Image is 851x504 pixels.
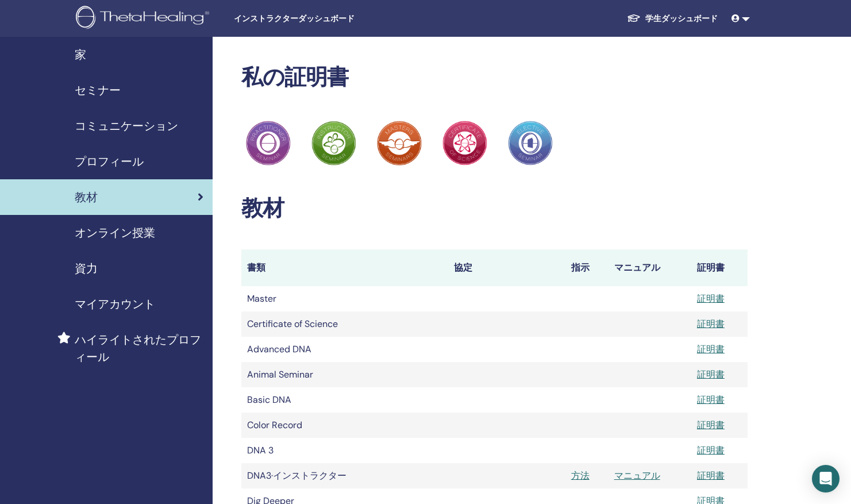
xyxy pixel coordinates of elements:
h2: 教材 [241,195,748,222]
th: 指示 [565,249,609,286]
a: 証明書 [697,293,725,305]
img: Practitioner [442,121,487,166]
img: Practitioner [508,121,553,166]
span: インストラクターダッシュボード [234,13,406,25]
a: 証明書 [697,444,725,456]
span: オンライン授業 [75,224,155,241]
a: 学生ダッシュボード [618,8,727,29]
img: logo.png [76,6,213,32]
td: Certificate of Science [241,311,448,337]
th: 協定 [448,249,565,286]
img: graduation-cap-white.svg [627,13,641,23]
td: Animal Seminar [241,362,448,387]
span: 家 [75,46,86,63]
th: 証明書 [691,249,748,286]
th: マニュアル [609,249,691,286]
div: Open Intercom Messenger [812,465,840,493]
img: Practitioner [311,121,356,166]
h2: 私の証明書 [241,64,748,91]
span: ハイライトされたプロフィール [75,331,203,366]
a: 証明書 [697,368,725,380]
a: 証明書 [697,394,725,406]
span: プロフィール [75,153,144,170]
span: 資力 [75,260,98,277]
span: マイアカウント [75,295,155,313]
img: Practitioner [246,121,291,166]
td: Color Record [241,413,448,438]
span: 教材 [75,188,98,206]
td: DNA3·インストラクター [241,463,448,488]
a: 証明書 [697,343,725,355]
a: 方法 [571,470,590,482]
span: コミュニケーション [75,117,178,134]
a: 証明書 [697,419,725,431]
td: DNA 3 [241,438,448,463]
span: セミナー [75,82,121,99]
img: Practitioner [377,121,422,166]
a: マニュアル [614,470,660,482]
td: Master [241,286,448,311]
td: Advanced DNA [241,337,448,362]
td: Basic DNA [241,387,448,413]
a: 証明書 [697,470,725,482]
th: 書類 [241,249,448,286]
a: 証明書 [697,318,725,330]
